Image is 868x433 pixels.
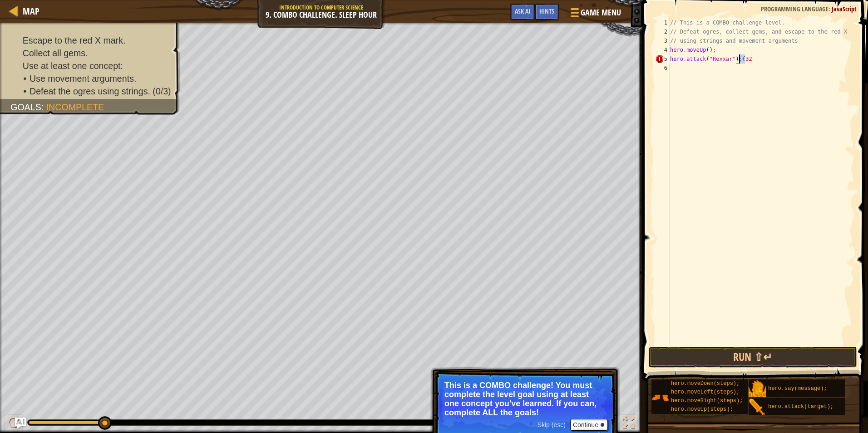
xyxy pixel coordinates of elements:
div: 1 [655,18,670,27]
div: 5 [655,54,670,64]
img: portrait.png [651,389,669,406]
span: hero.attack(target); [768,403,833,410]
span: hero.moveDown(steps); [671,380,740,387]
li: Use movement arguments. [23,72,171,85]
button: Ask AI [510,4,535,20]
li: Escape to the red X mark. [10,34,171,47]
p: This is a COMBO challenge! You must complete the level goal using at least one concept you've lea... [444,381,606,417]
button: Run ⇧↵ [649,347,857,368]
li: Use at least one concept: [10,59,171,72]
span: Ask AI [515,7,530,15]
span: Goals [10,102,41,112]
button: Ask AI [15,418,26,428]
span: hero.moveLeft(steps); [671,389,740,395]
i: • [23,74,26,84]
span: Game Menu [581,7,621,19]
span: hero.moveRight(steps); [671,398,743,404]
span: : [41,102,46,112]
i: • [23,86,26,96]
span: Collect all gems. [23,48,88,58]
div: 6 [655,64,670,73]
button: Game Menu [563,4,626,25]
li: Defeat the ogres using strings. [23,85,171,98]
li: Collect all gems. [10,47,171,59]
img: portrait.png [749,399,766,416]
button: Toggle fullscreen [620,414,638,433]
span: hero.say(message); [768,385,827,392]
span: Use movement arguments. [30,74,136,84]
span: Incomplete [46,102,104,112]
img: portrait.png [749,380,766,398]
span: Map [23,5,39,17]
span: Programming language [761,5,829,13]
span: Use at least one concept: [23,61,123,71]
span: hero.moveUp(steps); [671,406,733,413]
a: Map [18,5,39,17]
span: Escape to the red X mark. [23,35,126,45]
div: 2 [655,27,670,36]
div: 4 [655,45,670,54]
span: Defeat the ogres using strings. (0/3) [30,86,171,96]
span: Hints [539,7,554,15]
div: 3 [655,36,670,45]
button: Continue [570,419,608,431]
span: Skip (esc) [538,421,566,428]
span: : [829,5,832,13]
button: Ctrl + P: Pause [5,414,23,433]
span: JavaScript [832,5,857,13]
